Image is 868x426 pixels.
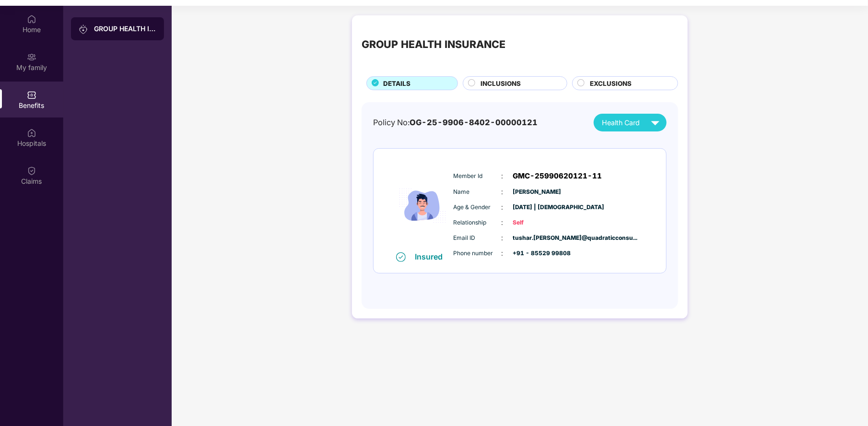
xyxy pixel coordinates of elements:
span: Self [513,218,561,227]
span: Relationship [454,218,502,227]
span: [PERSON_NAME] [513,188,561,197]
img: svg+xml;base64,PHN2ZyB3aWR0aD0iMjAiIGhlaWdodD0iMjAiIHZpZXdCb3g9IjAgMCAyMCAyMCIgZmlsbD0ibm9uZSIgeG... [79,24,88,34]
span: DETAILS [383,79,411,89]
div: GROUP HEALTH INSURANCE [362,36,505,53]
img: svg+xml;base64,PHN2ZyBpZD0iQmVuZWZpdHMiIHhtbG5zPSJodHRwOi8vd3d3LnczLm9yZy8yMDAwL3N2ZyIgd2lkdGg9Ij... [27,90,36,100]
img: icon [394,160,451,251]
div: GROUP HEALTH INSURANCE [94,24,156,34]
span: Age & Gender [454,203,502,212]
span: Phone number [454,249,502,258]
span: [DATE] | [DEMOGRAPHIC_DATA] [513,203,561,212]
span: GMC-25990620121-11 [513,170,602,182]
span: Member Id [454,172,502,181]
img: svg+xml;base64,PHN2ZyBpZD0iSG9zcGl0YWxzIiB4bWxucz0iaHR0cDovL3d3dy53My5vcmcvMjAwMC9zdmciIHdpZHRoPS... [27,128,36,138]
span: : [502,248,504,259]
span: : [502,187,504,197]
img: svg+xml;base64,PHN2ZyB3aWR0aD0iMjAiIGhlaWdodD0iMjAiIHZpZXdCb3g9IjAgMCAyMCAyMCIgZmlsbD0ibm9uZSIgeG... [27,52,36,62]
button: Health Card [594,114,667,131]
span: Email ID [454,234,502,243]
span: : [502,217,504,228]
div: Insured [415,252,449,261]
img: svg+xml;base64,PHN2ZyB4bWxucz0iaHR0cDovL3d3dy53My5vcmcvMjAwMC9zdmciIHZpZXdCb3g9IjAgMCAyNCAyNCIgd2... [647,114,664,131]
img: svg+xml;base64,PHN2ZyBpZD0iSG9tZSIgeG1sbnM9Imh0dHA6Ly93d3cudzMub3JnLzIwMDAvc3ZnIiB3aWR0aD0iMjAiIG... [27,14,36,24]
span: Name [454,188,502,197]
span: OG-25-9906-8402-00000121 [410,118,538,127]
img: svg+xml;base64,PHN2ZyB4bWxucz0iaHR0cDovL3d3dy53My5vcmcvMjAwMC9zdmciIHdpZHRoPSIxNiIgaGVpZ2h0PSIxNi... [396,252,406,262]
img: svg+xml;base64,PHN2ZyBpZD0iQ2xhaW0iIHhtbG5zPSJodHRwOi8vd3d3LnczLm9yZy8yMDAwL3N2ZyIgd2lkdGg9IjIwIi... [27,166,36,176]
span: tushar.[PERSON_NAME]@quadraticconsu... [513,234,561,243]
span: EXCLUSIONS [590,79,632,89]
span: : [502,171,504,181]
span: Health Card [602,118,640,129]
div: Policy No: [373,117,538,129]
span: +91 - 85529 99808 [513,249,561,258]
span: INCLUSIONS [481,79,521,89]
span: : [502,233,504,243]
span: : [502,202,504,213]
